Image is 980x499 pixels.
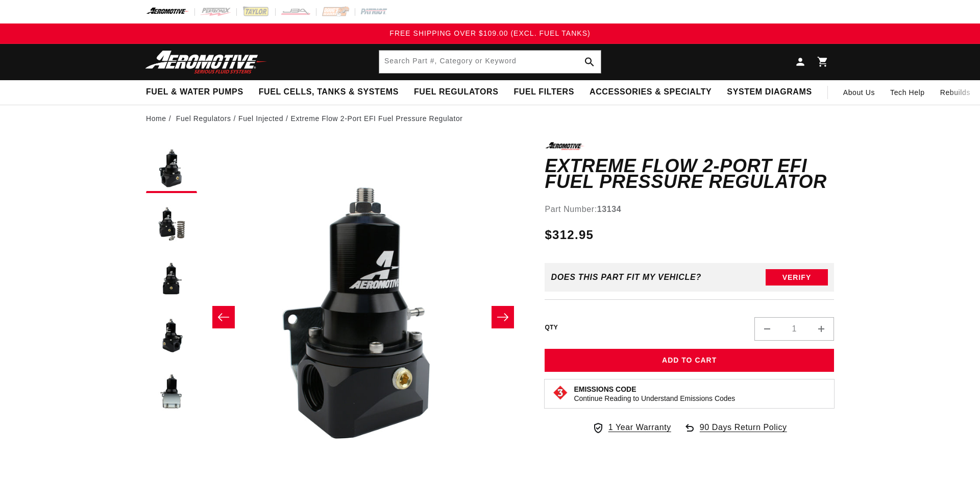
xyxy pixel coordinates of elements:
nav: breadcrumbs [146,113,834,124]
a: Home [146,113,166,124]
input: Search Part #, Category or Keyword [379,51,601,73]
label: QTY [545,323,558,332]
li: Extreme Flow 2-Port EFI Fuel Pressure Regulator [291,113,463,124]
button: Slide left [212,306,235,328]
div: Part Number: [545,203,834,216]
span: Fuel Cells, Tanks & Systems [259,87,399,98]
span: Tech Help [890,87,925,98]
span: Fuel Regulators [414,87,498,98]
summary: Accessories & Specialty [582,80,719,104]
p: Continue Reading to Understand Emissions Codes [574,394,735,403]
button: Load image 2 in gallery view [146,198,197,249]
span: $312.95 [545,226,594,244]
button: Verify [766,269,828,286]
a: 90 Days Return Policy [683,421,787,444]
span: FREE SHIPPING OVER $109.00 (EXCL. FUEL TANKS) [389,29,590,37]
button: Load image 4 in gallery view [146,311,197,362]
span: System Diagrams [727,87,812,98]
span: 1 Year Warranty [608,421,671,434]
summary: Rebuilds [933,80,978,105]
a: About Us [836,80,883,105]
button: Search Part #, Category or Keyword [578,51,601,73]
img: Aeromotive [142,50,270,74]
span: Fuel Filters [513,87,574,98]
span: Fuel & Water Pumps [146,87,243,98]
strong: 13134 [597,205,622,213]
button: Load image 3 in gallery view [146,254,197,305]
img: Emissions code [552,385,569,401]
span: 90 Days Return Policy [700,421,787,444]
summary: Fuel Filters [506,80,582,104]
strong: Emissions Code [574,385,636,393]
button: Slide right [492,306,514,328]
div: Does This part fit My vehicle? [551,273,701,282]
media-gallery: Gallery Viewer [146,142,524,492]
li: Fuel Injected [238,113,290,124]
button: Add to Cart [545,349,834,372]
h1: Extreme Flow 2-Port EFI Fuel Pressure Regulator [545,158,834,190]
summary: System Diagrams [719,80,819,104]
button: Load image 5 in gallery view [146,367,197,418]
summary: Fuel & Water Pumps [138,80,251,104]
span: About Us [843,88,875,97]
summary: Tech Help [883,80,933,105]
li: Fuel Regulators [176,113,238,124]
button: Load image 1 in gallery view [146,142,197,193]
span: Rebuilds [940,87,970,98]
span: Accessories & Specialty [590,87,712,98]
summary: Fuel Regulators [406,80,506,104]
a: 1 Year Warranty [592,421,671,434]
summary: Fuel Cells, Tanks & Systems [251,80,406,104]
button: Emissions CodeContinue Reading to Understand Emissions Codes [574,385,735,403]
